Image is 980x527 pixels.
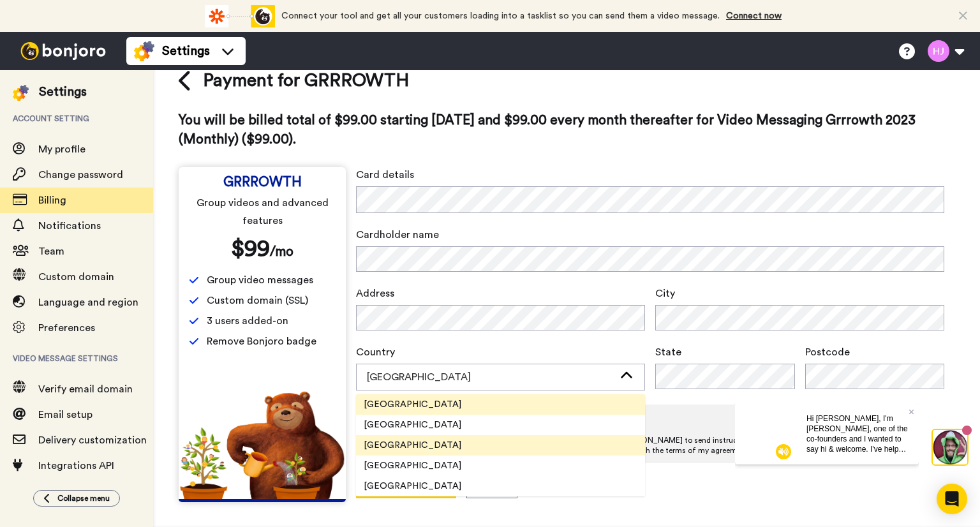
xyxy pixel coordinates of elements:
img: settings-colored.svg [13,85,29,101]
div: Open Intercom Messenger [937,484,967,514]
span: Country [356,345,645,360]
span: $ 99 [231,237,270,260]
img: 3183ab3e-59ed-45f6-af1c-10226f767056-1659068401.jpg [1,3,36,37]
span: Custom domain (SSL) [207,293,308,308]
span: /mo [270,245,293,258]
span: Cardholder name [356,227,944,242]
img: bj-logo-header-white.svg [15,42,111,60]
span: You will be billed total of $99.00 starting [DATE] and $99.00 every month thereafter for Video Me... [179,114,916,146]
span: Settings [162,42,210,60]
span: Preferences [38,323,95,333]
span: Notifications [38,221,101,231]
span: My profile [38,144,85,154]
span: City [655,286,944,301]
span: [GEOGRAPHIC_DATA] [356,398,469,411]
span: Postcode [805,345,945,360]
span: 3 users added-on [207,313,288,329]
div: animation [205,5,275,27]
span: State [655,345,795,360]
img: edd2fd70e3428fe950fd299a7ba1283f.png [179,390,346,499]
span: Payment for GRRROWTH [203,68,409,93]
span: [GEOGRAPHIC_DATA] [356,419,469,431]
span: Connect your tool and get all your customers loading into a tasklist so you can send them a video... [281,11,720,20]
span: [GEOGRAPHIC_DATA] [356,439,469,452]
span: Team [38,246,64,256]
span: Language and region [38,297,138,308]
button: Collapse menu [33,490,120,507]
span: [GEOGRAPHIC_DATA] [356,480,469,493]
div: [GEOGRAPHIC_DATA] [367,369,614,385]
span: Card details [356,167,944,182]
span: [GEOGRAPHIC_DATA] [356,459,469,472]
div: Settings [39,83,87,101]
img: settings-colored.svg [134,41,154,61]
span: Address [356,286,645,301]
span: Remove Bonjoro badge [207,334,316,349]
a: Connect now [726,11,782,20]
span: Integrations API [38,461,114,471]
span: GRRROWTH [223,177,302,188]
span: Email setup [38,410,93,420]
span: Billing [38,195,66,205]
span: Group videos and advanced features [191,194,334,230]
span: Custom domain [38,272,114,282]
img: mute-white.svg [41,41,56,56]
span: Collapse menu [57,493,110,503]
span: Delivery customization [38,435,147,445]
span: Hi [PERSON_NAME], I'm [PERSON_NAME], one of the co-founders and I wanted to say hi & welcome. I'v... [71,11,173,122]
span: Verify email domain [38,384,133,394]
span: Group video messages [207,272,313,288]
span: Change password [38,170,123,180]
